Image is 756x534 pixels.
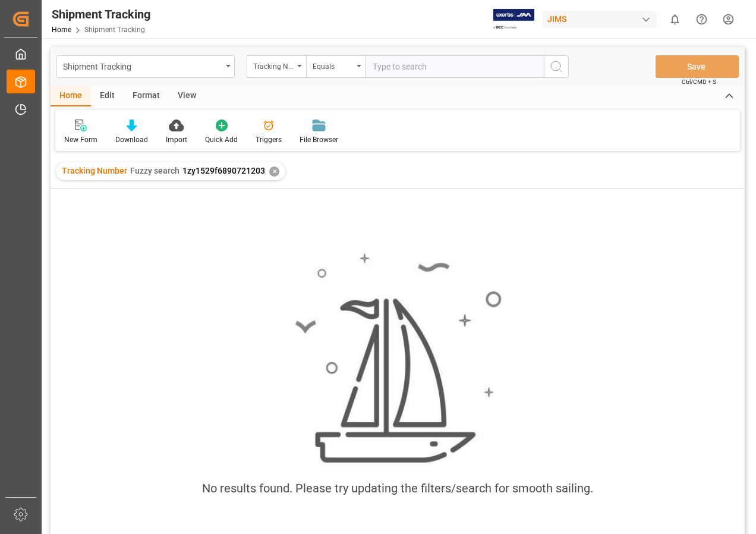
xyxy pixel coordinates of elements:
[313,58,353,72] div: Equals
[306,55,366,78] button: open menu
[56,55,235,78] button: open menu
[202,479,593,497] div: No results found. Please try updating the filters/search for smooth sailing.
[366,55,544,78] input: Type to search
[493,9,534,30] img: Exertis%20JAM%20-%20Email%20Logo.jpg_1722504956.jpg
[62,166,127,175] span: Tracking Number
[247,55,306,78] button: open menu
[656,55,739,78] button: Save
[205,134,238,145] div: Quick Add
[688,6,715,33] button: Help Center
[169,86,205,106] div: View
[115,134,148,145] div: Download
[182,166,265,175] span: 1zy1529f6890721203
[130,166,179,175] span: Fuzzy search
[661,6,688,33] button: show 0 new notifications
[256,134,282,145] div: Triggers
[51,86,91,106] div: Home
[63,58,222,73] div: Shipment Tracking
[91,86,124,106] div: Edit
[543,8,661,30] button: JIMS
[300,134,338,145] div: File Browser
[64,134,97,145] div: New Form
[682,77,716,86] span: Ctrl/CMD + S
[269,167,279,177] div: ✕
[52,5,150,23] div: Shipment Tracking
[543,11,657,28] div: JIMS
[294,252,502,465] img: smooth_sailing.jpeg
[253,58,294,72] div: Tracking Number
[166,134,187,145] div: Import
[544,55,569,78] button: search button
[124,86,169,106] div: Format
[52,26,71,34] a: Home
